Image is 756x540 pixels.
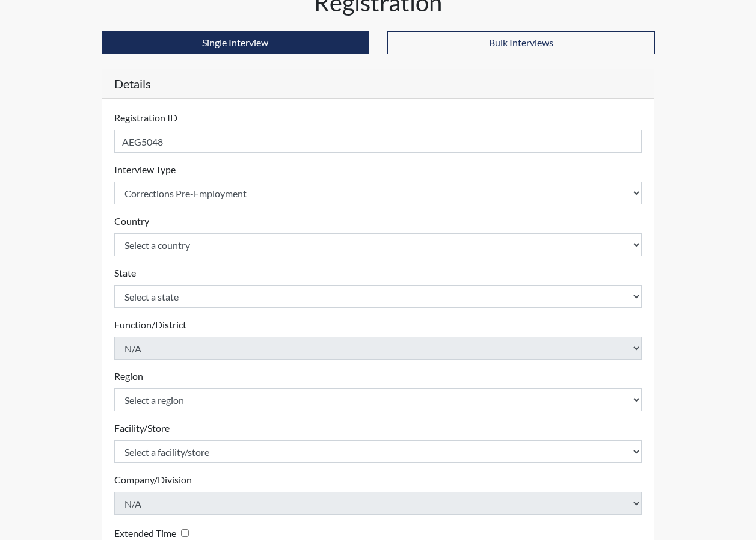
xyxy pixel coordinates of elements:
[114,369,143,384] label: Region
[114,473,192,487] label: Company/Division
[387,31,655,54] button: Bulk Interviews
[114,266,136,280] label: State
[114,111,177,125] label: Registration ID
[114,130,642,153] input: Insert a Registration ID, which needs to be a unique alphanumeric value for each interviewee
[114,162,176,177] label: Interview Type
[102,69,654,99] h5: Details
[114,318,186,332] label: Function/District
[114,421,170,435] label: Facility/Store
[114,214,149,229] label: Country
[102,31,369,54] button: Single Interview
